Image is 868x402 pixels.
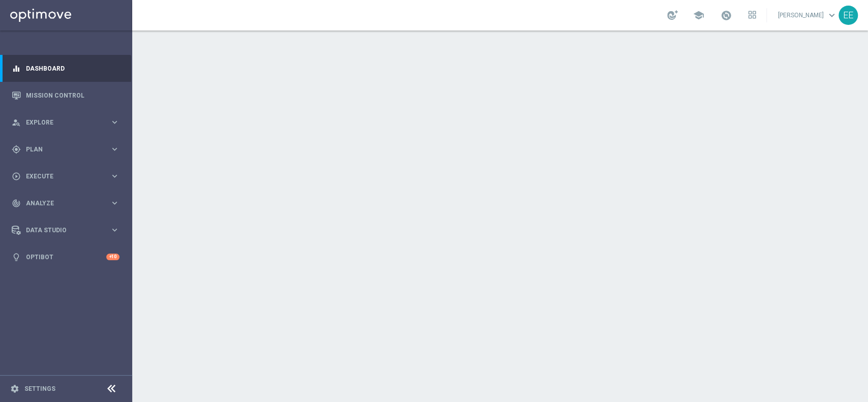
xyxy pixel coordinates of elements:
div: Mission Control [12,82,119,109]
a: Settings [24,386,55,392]
span: school [693,10,704,21]
button: lightbulb Optibot +10 [11,253,120,261]
button: gps_fixed Plan keyboard_arrow_right [11,145,120,153]
i: keyboard_arrow_right [110,144,119,154]
i: keyboard_arrow_right [110,198,119,208]
a: [PERSON_NAME]keyboard_arrow_down [777,8,839,23]
button: Data Studio keyboard_arrow_right [11,226,120,234]
i: track_changes [12,199,21,208]
button: play_circle_outline Execute keyboard_arrow_right [11,172,120,180]
span: keyboard_arrow_down [826,10,837,21]
span: Explore [26,119,110,126]
i: gps_fixed [12,145,21,154]
i: person_search [12,118,21,127]
i: keyboard_arrow_right [110,171,119,181]
span: Plan [26,146,110,152]
i: equalizer [12,64,21,73]
i: lightbulb [12,253,21,262]
div: Execute [12,172,110,181]
a: Optibot [26,243,106,270]
i: keyboard_arrow_right [110,225,119,235]
a: Mission Control [26,82,119,109]
button: equalizer Dashboard [11,65,120,73]
div: Dashboard [12,55,119,82]
div: Optibot [12,243,119,270]
div: +10 [106,254,119,260]
div: Data Studio [12,226,110,235]
span: Data Studio [26,227,110,233]
i: settings [10,384,19,393]
i: keyboard_arrow_right [110,117,119,127]
div: Analyze [12,199,110,208]
button: person_search Explore keyboard_arrow_right [11,118,120,127]
button: Mission Control [11,91,120,100]
span: Execute [26,173,110,179]
div: Plan [12,145,110,154]
div: EE [839,6,858,25]
i: play_circle_outline [12,172,21,181]
div: Explore [12,118,110,127]
span: Analyze [26,200,110,206]
button: track_changes Analyze keyboard_arrow_right [11,199,120,207]
a: Dashboard [26,55,119,82]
